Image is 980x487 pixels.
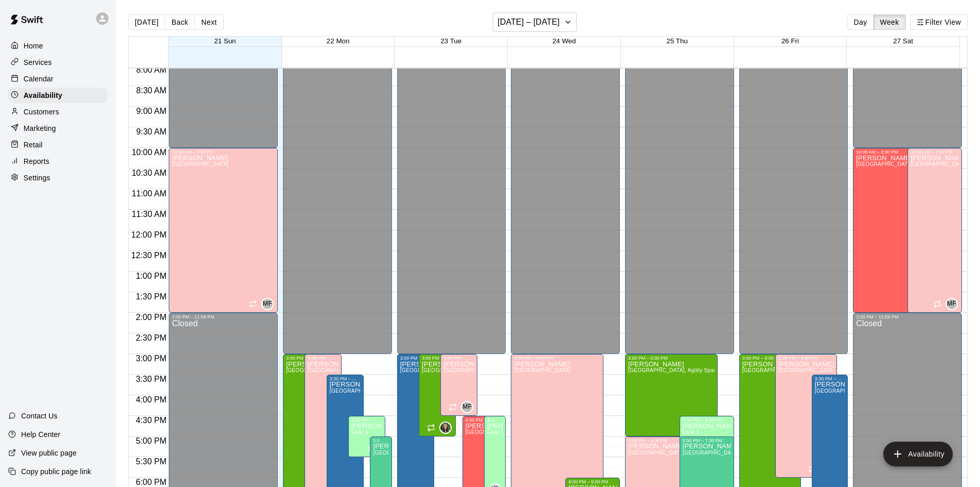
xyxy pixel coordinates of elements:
a: Settings [8,170,108,186]
div: 3:00 PM – 9:00 PM [308,356,338,361]
span: 2:30 PM [133,333,169,342]
p: Customers [24,107,59,117]
div: 4:30 PM – 5:30 PM: Available [348,416,385,457]
span: Recurring availability [449,403,457,411]
a: Services [8,55,108,70]
button: Day [847,14,874,30]
a: Reports [8,154,108,169]
div: 3:00 PM – 5:00 PM [422,356,453,361]
span: Recurring availability [427,424,435,432]
div: Availability [8,88,108,103]
button: 25 Thu [667,37,688,45]
p: Home [24,41,43,51]
div: Home [8,38,108,54]
span: 8:00 AM [134,65,169,74]
button: 21 Sun [214,37,236,45]
div: 10:00 AM – 2:00 PM [911,149,959,155]
span: [GEOGRAPHIC_DATA] [911,161,967,167]
span: [GEOGRAPHIC_DATA], Agility Space [400,367,492,373]
span: [GEOGRAPHIC_DATA], Agility Space [628,367,720,373]
div: 3:00 PM – 5:00 PM: Available [419,354,456,436]
span: [GEOGRAPHIC_DATA] [308,367,364,373]
button: 24 Wed [553,37,576,45]
span: Recurring availability [933,300,941,308]
span: Lane 1 [351,429,368,435]
span: [GEOGRAPHIC_DATA], Agility Space [422,367,513,373]
span: 4:00 PM [133,395,169,404]
span: [GEOGRAPHIC_DATA], Agility Space [815,388,906,394]
div: 3:00 PM – 4:30 PM: Available [440,354,477,416]
div: 3:00 PM – 6:00 PM: Available [775,354,837,478]
p: Settings [24,173,50,183]
div: 3:00 PM – 4:30 PM [443,356,474,361]
span: Recurring availability [808,465,816,473]
div: 5:00 PM – 9:00 PM [628,438,715,443]
span: [GEOGRAPHIC_DATA], Agility Space [373,450,465,456]
span: [GEOGRAPHIC_DATA] [628,450,685,456]
div: Matt Field [261,298,274,310]
div: 3:00 PM – 5:00 PM [628,356,715,361]
button: 26 Fri [781,37,799,45]
span: 5:30 PM [133,457,169,466]
p: Help Center [21,429,60,440]
div: 5:00 PM – 8:00 PM [373,438,388,443]
p: Services [24,57,52,68]
div: 10:00 AM – 2:00 PM: Available [853,148,946,313]
span: [GEOGRAPHIC_DATA] [778,367,835,373]
span: 12:00 PM [129,230,169,239]
span: 12:30 PM [129,251,169,260]
span: 11:00 AM [129,189,169,198]
a: Retail [8,137,108,153]
a: Marketing [8,121,108,136]
button: Back [165,14,195,30]
button: Week [874,14,906,30]
span: [GEOGRAPHIC_DATA], Agility Space [330,388,421,394]
p: Contact Us [21,411,58,421]
button: add [883,442,953,466]
div: Matt Field [946,298,958,310]
button: 22 Mon [327,37,349,45]
span: MF [263,299,272,309]
div: 10:00 AM – 2:00 PM: Available [907,148,962,313]
div: 3:00 PM – 9:00 PM [742,356,798,361]
button: 23 Tue [440,37,461,45]
div: 3:00 PM – 5:00 PM: Available [625,354,718,436]
div: 4:30 PM – 6:30 PM [683,417,731,423]
span: [GEOGRAPHIC_DATA], Agility Space [683,450,774,456]
span: 1:30 PM [133,292,169,301]
div: 3:00 PM – 9:00 PM [286,356,317,361]
span: [GEOGRAPHIC_DATA] [514,367,571,373]
span: [GEOGRAPHIC_DATA], Agility Space [742,367,834,373]
span: 10:30 AM [129,169,169,177]
p: Copy public page link [21,466,91,477]
span: 3:30 PM [133,375,169,383]
button: Next [194,14,223,30]
span: Lane 1 [683,429,700,435]
p: Retail [24,140,43,150]
div: 3:00 PM – 6:00 PM [778,356,834,361]
span: 4:30 PM [133,416,169,425]
p: Marketing [24,123,56,133]
span: 11:30 AM [129,210,169,219]
span: 3:00 PM [133,354,169,363]
button: Filter View [910,14,968,30]
span: 2:00 PM [133,313,169,322]
p: View public page [21,448,77,458]
button: 27 Sat [893,37,913,45]
a: Calendar [8,71,108,87]
span: 9:00 AM [134,107,169,115]
div: 3:00 PM – 9:00 PM [400,356,431,361]
p: Availability [24,90,62,100]
div: 10:00 AM – 2:00 PM: Available [169,148,278,313]
div: 2:00 PM – 11:59 PM [856,314,959,320]
span: [GEOGRAPHIC_DATA], Agility Space [466,429,557,435]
